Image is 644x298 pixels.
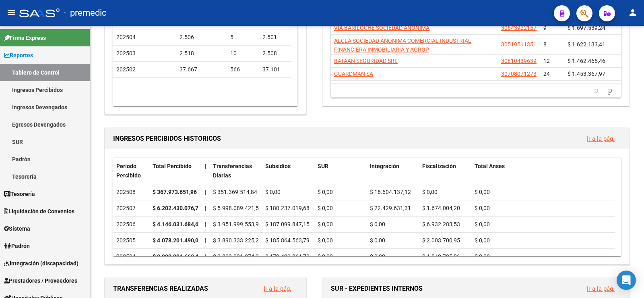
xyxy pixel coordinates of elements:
[116,252,146,261] div: 202504
[262,49,288,58] div: 2.508
[153,237,202,244] strong: $ 4.078.201.490,02
[475,189,490,195] span: $ 0,00
[113,158,149,184] datatable-header-cell: Período Percibido
[213,253,262,260] span: $ 3.809.031.074,93
[116,188,146,197] div: 202508
[4,224,30,233] span: Sistema
[314,158,367,184] datatable-header-cell: SUR
[265,189,281,195] span: $ 0,00
[153,163,192,169] span: Total Percibido
[265,205,310,211] span: $ 180.237.019,68
[116,34,136,40] span: 202504
[370,163,399,169] span: Integración
[213,163,252,179] span: Transferencias Diarias
[262,65,288,74] div: 37.101
[318,189,333,195] span: $ 0,00
[265,253,310,260] span: $ 179.429.861,70
[180,49,224,58] div: 2.518
[265,221,310,227] span: $ 187.099.847,15
[213,237,262,244] span: $ 3.890.333.225,28
[230,33,256,42] div: 5
[591,86,602,95] a: go to previous page
[4,51,33,60] span: Reportes
[543,41,547,48] span: 8
[202,158,210,184] datatable-header-cell: |
[370,237,385,244] span: $ 0,00
[210,158,262,184] datatable-header-cell: Transferencias Diarias
[64,4,107,22] span: - premedic
[370,205,411,211] span: $ 22.429.631,31
[230,49,256,58] div: 10
[501,58,537,64] span: 30610439639
[331,285,423,292] span: SUR - EXPEDIENTES INTERNOS
[422,163,456,169] span: Fiscalización
[180,65,224,74] div: 37.667
[318,163,328,169] span: SUR
[318,237,333,244] span: $ 0,00
[475,237,490,244] span: $ 0,00
[587,135,615,142] a: Ir a la pág.
[501,41,537,48] span: 30519511351
[501,71,537,77] span: 30708071273
[334,58,398,64] span: BATAAN SEGURIDAD SRL
[4,276,77,285] span: Prestadores / Proveedores
[116,236,146,245] div: 202505
[580,131,621,146] button: Ir a la pág.
[580,281,621,296] button: Ir a la pág.
[543,71,550,77] span: 24
[4,259,78,268] span: Integración (discapacidad)
[4,33,46,42] span: Firma Express
[6,8,16,17] mat-icon: menu
[153,205,202,211] strong: $ 6.202.430.076,73
[205,237,206,244] span: |
[4,190,35,198] span: Tesorería
[422,221,460,227] span: $ 6.932.283,53
[475,205,490,211] span: $ 0,00
[180,33,224,42] div: 2.506
[318,221,333,227] span: $ 0,00
[568,25,605,31] span: $ 1.697.539,24
[205,221,206,227] span: |
[205,253,206,260] span: |
[568,71,605,77] span: $ 1.453.367,97
[422,253,460,260] span: $ 1.840.725,86
[422,189,438,195] span: $ 0,00
[370,189,411,195] span: $ 16.604.137,12
[587,285,615,292] a: Ir a la pág.
[605,86,616,95] a: go to next page
[318,253,333,260] span: $ 0,00
[334,71,373,77] span: GUARDMAN SA
[264,285,291,292] a: Ir a la pág.
[149,158,202,184] datatable-header-cell: Total Percibido
[113,285,208,292] span: TRANSFERENCIAS REALIZADAS
[153,253,202,260] strong: $ 3.990.301.662,49
[422,237,460,244] span: $ 2.003.700,95
[116,204,146,213] div: 202507
[617,271,636,290] div: Open Intercom Messenger
[205,205,206,211] span: |
[543,58,550,64] span: 12
[213,205,262,211] span: $ 5.998.089.421,54
[262,158,314,184] datatable-header-cell: Subsidios
[334,38,471,53] span: ALCLA SOCIEDAD ANONIMA COMERCIAL INDUSTRIAL FINANCIERA INMOBILIARIA Y AGROP
[475,253,490,260] span: $ 0,00
[257,281,298,296] button: Ir a la pág.
[334,25,429,31] span: VIA BARILOCHE SOCIEDAD ANONIMA
[153,221,202,227] strong: $ 4.146.031.684,63
[116,220,146,229] div: 202506
[116,163,141,179] span: Período Percibido
[419,158,471,184] datatable-header-cell: Fiscalización
[568,41,605,48] span: $ 1.622.133,41
[262,33,288,42] div: 2.501
[213,189,257,195] span: $ 351.369.514,84
[471,158,615,184] datatable-header-cell: Total Anses
[205,189,206,195] span: |
[475,163,505,169] span: Total Anses
[113,135,221,142] span: INGRESOS PERCIBIDOS HISTORICOS
[153,189,197,195] strong: $ 367.973.651,96
[367,158,419,184] datatable-header-cell: Integración
[475,221,490,227] span: $ 0,00
[4,207,74,216] span: Liquidación de Convenios
[205,163,206,169] span: |
[4,242,30,250] span: Padrón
